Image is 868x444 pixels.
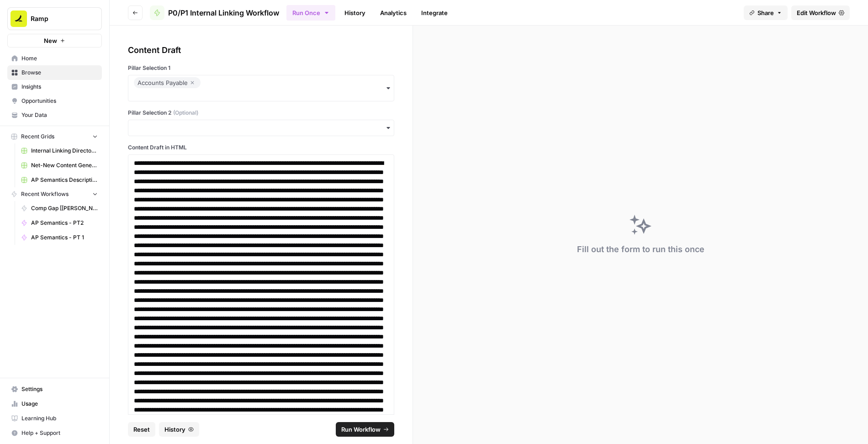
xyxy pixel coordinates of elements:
[339,5,371,20] a: History
[21,429,98,437] span: Help + Support
[31,161,98,169] span: Net-New Content Generator - Grid Template
[21,414,98,423] span: Learning Hub
[31,219,98,227] span: AP Semantics - PT2
[416,5,453,20] a: Integrate
[164,425,185,434] span: History
[21,69,98,77] span: Browse
[128,422,155,437] button: Reset
[21,54,98,63] span: Home
[17,230,102,245] a: AP Semantics - PT 1
[577,243,704,256] div: Fill out the form to run this once
[44,36,57,45] span: New
[31,233,98,242] span: AP Semantics - PT 1
[128,64,394,72] label: Pillar Selection 1
[150,5,279,20] a: P0/P1 Internal Linking Workflow
[128,143,394,152] label: Content Draft in HTML
[21,400,98,408] span: Usage
[7,426,102,440] button: Help + Support
[744,5,788,20] button: Share
[31,14,86,23] span: Ramp
[21,83,98,91] span: Insights
[31,176,98,184] span: AP Semantics Descriptions - Month 1 A
[336,422,394,437] button: Run Workflow
[128,75,394,101] button: Accounts Payable
[138,77,197,88] div: Accounts Payable
[133,425,150,434] span: Reset
[21,111,98,119] span: Your Data
[21,385,98,393] span: Settings
[173,109,198,117] span: (Optional)
[128,44,394,57] div: Content Draft
[7,34,102,48] button: New
[21,132,54,141] span: Recent Grids
[7,187,102,201] button: Recent Workflows
[791,5,850,20] a: Edit Workflow
[7,65,102,80] a: Browse
[7,382,102,396] a: Settings
[159,422,199,437] button: History
[17,158,102,173] a: Net-New Content Generator - Grid Template
[17,201,102,216] a: Comp Gap [[PERSON_NAME]'s Vers]
[7,396,102,411] a: Usage
[11,11,27,27] img: Ramp Logo
[757,8,774,17] span: Share
[7,108,102,122] a: Your Data
[17,216,102,230] a: AP Semantics - PT2
[31,147,98,155] span: Internal Linking Directory Grid
[286,5,335,21] button: Run Once
[17,173,102,187] a: AP Semantics Descriptions - Month 1 A
[168,7,279,18] span: P0/P1 Internal Linking Workflow
[17,143,102,158] a: Internal Linking Directory Grid
[7,51,102,66] a: Home
[7,79,102,94] a: Insights
[21,190,69,198] span: Recent Workflows
[7,94,102,108] a: Opportunities
[128,109,394,117] label: Pillar Selection 2
[7,130,102,143] button: Recent Grids
[21,97,98,105] span: Opportunities
[341,425,381,434] span: Run Workflow
[375,5,412,20] a: Analytics
[7,411,102,426] a: Learning Hub
[797,8,836,17] span: Edit Workflow
[7,7,102,30] button: Workspace: Ramp
[31,204,98,212] span: Comp Gap [[PERSON_NAME]'s Vers]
